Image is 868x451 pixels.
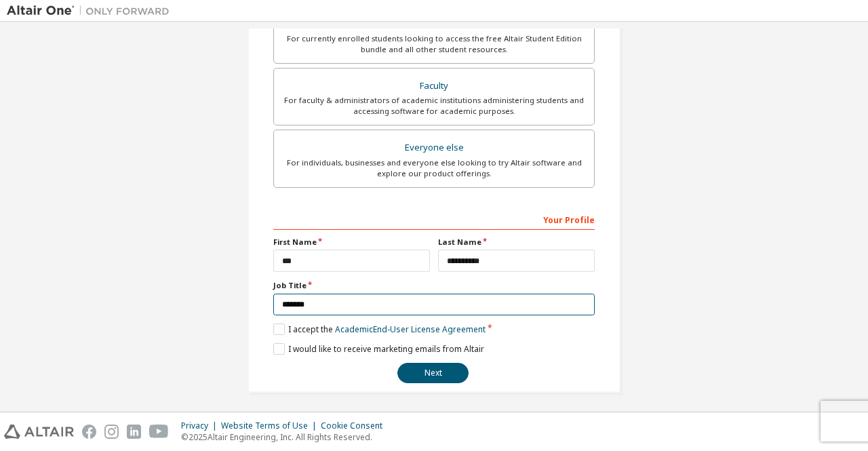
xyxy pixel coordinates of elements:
[282,157,586,179] div: For individuals, businesses and everyone else looking to try Altair software and explore our prod...
[282,33,586,55] div: For currently enrolled students looking to access the free Altair Student Edition bundle and all ...
[273,237,430,248] label: First Name
[7,4,176,18] img: Altair One
[181,420,221,431] div: Privacy
[273,343,484,355] label: I would like to receive marketing emails from Altair
[82,425,96,439] img: facebook.svg
[221,420,321,431] div: Website Terms of Use
[4,425,74,439] img: altair_logo.svg
[321,420,391,431] div: Cookie Consent
[335,323,486,335] a: Academic End-User License Agreement
[181,431,391,443] p: © 2025 Altair Engineering, Inc. All Rights Reserved.
[104,425,119,439] img: instagram.svg
[282,138,586,157] div: Everyone else
[273,323,486,335] label: I accept the
[282,77,586,96] div: Faculty
[273,280,595,291] label: Job Title
[149,425,169,439] img: youtube.svg
[397,363,469,383] button: Next
[282,95,586,117] div: For faculty & administrators of academic institutions administering students and accessing softwa...
[127,425,141,439] img: linkedin.svg
[438,237,595,248] label: Last Name
[273,208,595,230] div: Your Profile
